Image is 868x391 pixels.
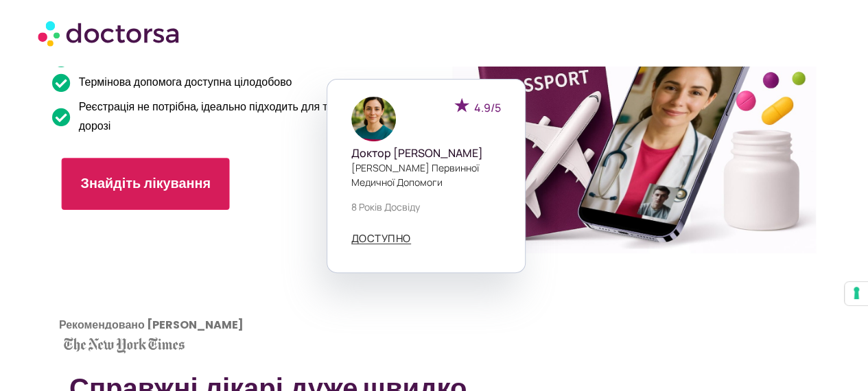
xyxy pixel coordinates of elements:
[59,233,183,336] iframe: Відгуки клієнтів на базі Trustpilot
[80,174,210,193] font: Знайдіть лікування
[62,158,230,210] a: Знайдіть лікування
[79,74,292,90] font: Термінова допомога доступна цілодобово
[351,233,411,244] a: ДОСТУПНО
[474,100,501,115] font: 4.9/5
[79,99,373,134] font: Реєстрація не потрібна, ідеально підходить для туристів у дорозі
[59,317,244,333] font: Рекомендовано [PERSON_NAME]
[351,200,420,213] font: 8 років досвіду
[351,231,411,246] font: ДОСТУПНО
[845,282,868,305] button: Ваші налаштування згоди на технології відстеження
[351,161,479,189] font: [PERSON_NAME] первинної медичної допомоги
[351,145,483,161] font: Доктор [PERSON_NAME]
